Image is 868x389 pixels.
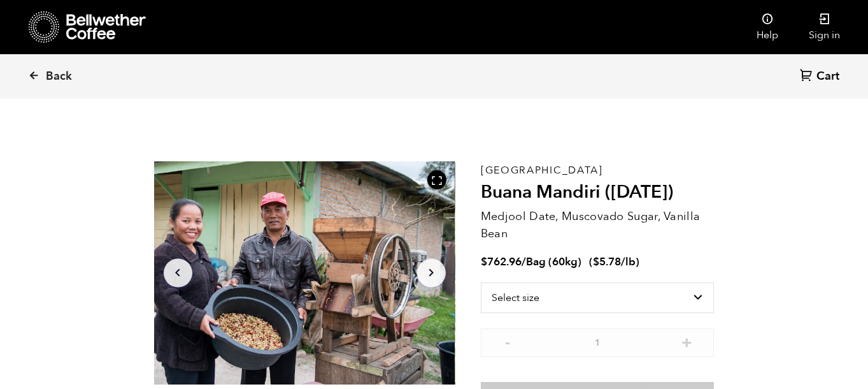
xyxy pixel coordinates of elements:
span: ( ) [589,254,639,269]
span: $ [593,254,599,269]
span: $ [481,254,487,269]
span: Back [46,69,72,84]
bdi: 5.78 [593,254,621,269]
span: Cart [816,69,839,84]
span: Bag (60kg) [526,254,581,269]
h2: Buana Mandiri ([DATE]) [481,182,715,203]
button: - [500,335,516,348]
button: + [679,335,695,348]
bdi: 762.96 [481,254,522,269]
p: Medjool Date, Muscovado Sugar, Vanilla Bean [481,208,715,242]
span: /lb [621,254,636,269]
span: / [522,254,526,269]
a: Cart [800,68,843,85]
